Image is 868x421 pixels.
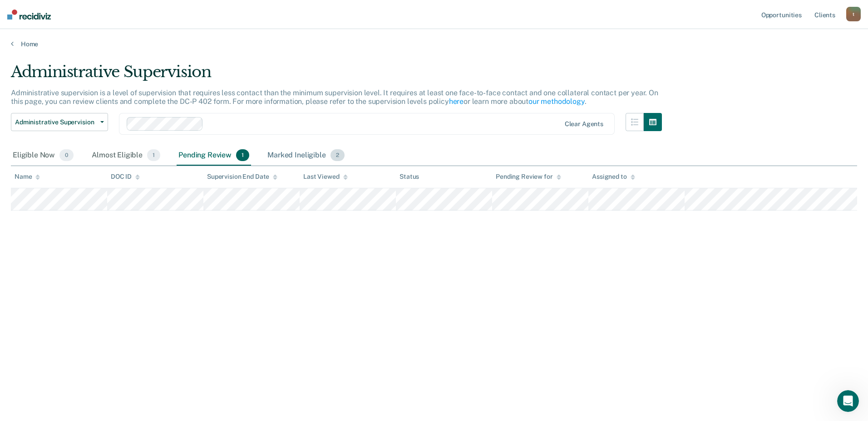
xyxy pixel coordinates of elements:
img: Recidiviz [7,10,51,20]
div: Assigned to [592,173,635,181]
span: 1 [147,149,160,161]
a: here [449,97,464,106]
a: Home [11,40,857,48]
button: Administrative Supervision [11,113,108,131]
div: Last Viewed [303,173,347,181]
div: Administrative Supervision [11,63,662,88]
div: Status [399,173,419,181]
span: 0 [59,149,74,161]
div: Pending Review1 [177,146,251,166]
div: Name [15,173,40,181]
iframe: Intercom live chat [837,390,859,412]
div: Clear agents [565,120,603,128]
p: Administrative supervision is a level of supervision that requires less contact than the minimum ... [11,88,658,106]
button: t [846,7,861,21]
a: our methodology [528,97,585,106]
span: 1 [236,149,249,161]
div: DOC ID [111,173,140,181]
span: 2 [330,149,345,161]
div: Marked Ineligible2 [266,146,346,166]
div: Almost Eligible1 [90,146,162,166]
div: Supervision End Date [207,173,277,181]
div: Eligible Now0 [11,146,75,166]
div: Pending Review for [496,173,561,181]
span: Administrative Supervision [15,118,97,126]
